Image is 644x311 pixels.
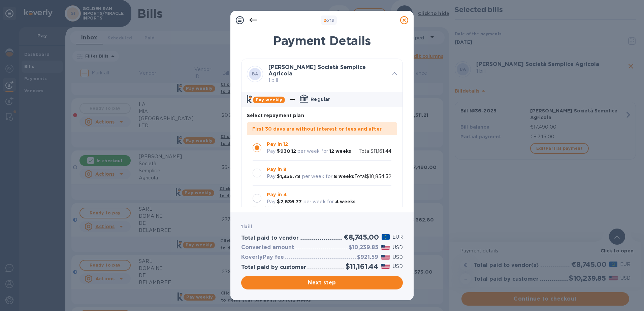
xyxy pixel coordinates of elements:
b: Pay in 12 [267,141,288,147]
b: Pay in 8 [267,167,287,172]
b: of 3 [323,18,334,23]
h3: $921.59 [357,254,378,261]
h1: Payment Details [241,34,403,48]
p: USD [393,263,403,270]
b: 12 weeks [329,148,351,154]
span: Next step [247,279,397,287]
h3: Converted amount [241,244,294,251]
h3: Total paid by customer [241,264,306,271]
p: Pay [267,148,276,155]
p: EUR [392,234,403,241]
p: Regular [311,96,330,103]
b: $2,636.77 [277,199,302,204]
b: $930.12 [277,148,296,154]
p: USD [393,254,403,261]
p: per week for [302,173,333,180]
p: Pay [267,198,276,205]
b: Select repayment plan [247,113,304,118]
img: USD [381,255,390,260]
img: USD [381,264,390,269]
h3: KoverlyPay fee [241,254,284,261]
h3: Total paid to vendor [241,235,299,241]
b: Pay in 4 [267,192,287,197]
b: 8 weeks [334,174,354,179]
p: 1 bill [268,77,386,84]
b: $1,356.79 [277,174,300,179]
span: 2 [323,18,326,23]
div: BA[PERSON_NAME] Società Semplice Agricola 1 bill [241,59,402,89]
h2: €8,745.00 [344,233,379,241]
p: Total $10,854.32 [354,173,391,180]
p: Pay [267,173,276,180]
b: 4 weeks [335,199,355,204]
img: USD [381,245,390,250]
b: First 30 days are without interest or fees and after [252,126,382,132]
b: BA [252,71,258,76]
p: USD [393,244,403,251]
h3: $10,239.85 [349,244,378,251]
button: Next step [241,276,403,289]
p: per week for [297,148,328,155]
p: Total $11,161.44 [359,148,391,155]
p: Total $10,547.08 [253,205,290,212]
p: per week for [303,198,334,205]
b: [PERSON_NAME] Società Semplice Agricola [268,64,366,77]
b: 1 bill [241,224,252,229]
b: Pay weekly [256,97,282,102]
h2: $11,161.44 [346,262,378,271]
